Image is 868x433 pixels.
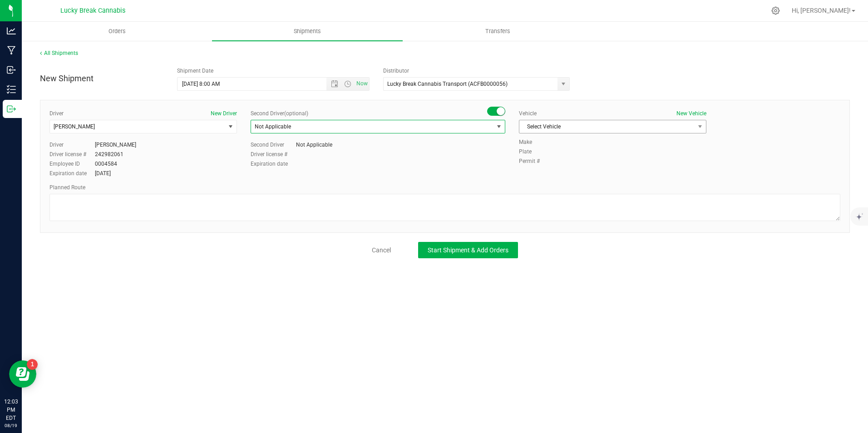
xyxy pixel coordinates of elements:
h4: New Shipment [40,74,163,83]
div: Manage settings [770,6,781,15]
div: Not Applicable [296,141,332,149]
inline-svg: Inventory [7,85,16,94]
span: Hi, [PERSON_NAME]! [792,7,851,14]
label: Employee ID [49,160,95,168]
span: [PERSON_NAME] [54,123,95,130]
label: Second Driver [251,109,308,118]
inline-svg: Analytics [7,26,16,35]
span: select [493,120,505,133]
label: Permit # [519,157,546,165]
span: Orders [96,27,138,35]
span: Start Shipment & Add Orders [428,246,508,254]
label: Distributor [383,67,409,75]
label: Plate [519,148,546,156]
label: Expiration date [251,160,296,168]
inline-svg: Outbound [7,104,16,113]
p: 12:03 PM EDT [4,398,18,422]
div: 0004584 [95,160,117,168]
span: Not Applicable [255,123,291,130]
span: select [225,120,237,133]
label: Shipment Date [177,67,213,75]
a: Cancel [372,246,391,255]
a: All Shipments [40,50,78,56]
label: Expiration date [49,169,95,177]
button: Start Shipment & Add Orders [418,242,518,258]
span: Open the time view [340,80,355,88]
a: Orders [22,22,212,41]
button: New Vehicle [676,109,706,118]
inline-svg: Inbound [7,65,16,74]
input: Select [384,78,552,90]
span: Shipments [281,27,333,35]
p: 08/19 [4,422,18,429]
iframe: Resource center unread badge [27,359,38,370]
div: [PERSON_NAME] [95,141,136,149]
label: Driver license # [251,150,296,158]
inline-svg: Manufacturing [7,46,16,55]
span: Transfers [473,27,523,35]
iframe: Resource center [9,360,36,388]
span: Open the date view [327,80,342,88]
span: (optional) [284,110,308,117]
a: Shipments [212,22,402,41]
span: Lucky Break Cannabis [60,7,125,15]
span: select [695,120,706,133]
span: Select Vehicle [519,120,695,133]
span: Set Current date [354,77,370,90]
label: Make [519,138,546,146]
span: select [557,78,569,90]
label: Vehicle [519,109,537,118]
div: [DATE] [95,169,111,177]
button: New Driver [211,109,237,118]
label: Driver [49,109,64,118]
a: Transfers [403,22,593,41]
label: Second Driver [251,141,296,149]
div: 242982061 [95,150,123,158]
span: Planned Route [49,184,85,191]
label: Driver license # [49,150,95,158]
label: Driver [49,141,95,149]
